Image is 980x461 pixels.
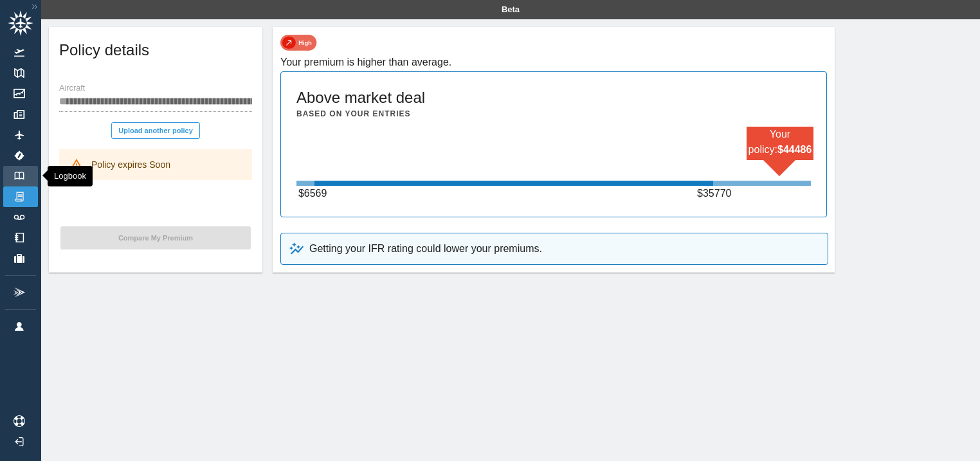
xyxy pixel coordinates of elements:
p: $ 6569 [298,186,331,201]
h5: Policy details [59,40,149,60]
label: Aircraft [59,83,85,95]
button: Upload another policy [111,122,200,139]
div: Policy details [49,27,262,78]
h6: Your premium is higher than average. [280,53,827,71]
h6: Based on your entries [296,108,410,120]
p: Getting your IFR rating could lower your premiums. [309,241,542,257]
p: $ 35770 [697,186,729,201]
img: uptrend-and-star-798e9c881b4915e3b082.svg [289,241,304,257]
div: Policy expires Soon [91,153,170,176]
img: high-policy-chip-4dcd5ea648c96a6df0b3.svg [280,35,317,51]
h5: Above market deal [296,87,425,108]
b: $ 44486 [777,144,812,155]
p: Your policy: [747,127,813,158]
